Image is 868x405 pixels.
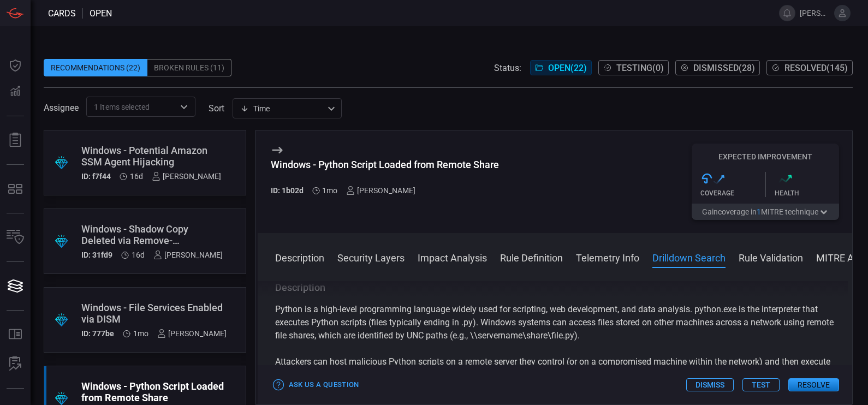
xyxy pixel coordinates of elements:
[275,303,835,342] p: Python is a high-level programming language widely used for scripting, web development, and data ...
[153,251,223,259] div: [PERSON_NAME]
[784,63,848,73] span: Resolved ( 145 )
[337,251,405,264] button: Security Layers
[2,52,28,79] button: Dashboard
[44,103,79,113] span: Assignee
[700,189,765,197] div: Coverage
[152,172,221,181] div: [PERSON_NAME]
[598,60,669,75] button: Testing(0)
[81,380,227,403] div: Windows - Python Script Loaded from Remote Share
[132,251,145,259] span: Jul 27, 2025 10:12 AM
[757,207,761,216] span: 1
[800,9,830,17] span: [PERSON_NAME].[PERSON_NAME]
[616,63,664,73] span: Testing ( 0 )
[766,60,853,75] button: Resolved(145)
[494,63,521,73] span: Status:
[652,251,726,264] button: Drilldown Search
[742,378,780,391] button: Test
[576,251,639,264] button: Telemetry Info
[271,377,362,394] button: Ask Us a Question
[81,329,114,338] h5: ID: 777be
[2,351,28,377] button: ALERT ANALYSIS
[2,321,28,348] button: Rule Catalog
[675,60,760,75] button: Dismissed(28)
[44,59,147,76] div: Recommendations (22)
[157,329,227,338] div: [PERSON_NAME]
[692,152,839,161] h5: Expected Improvement
[133,329,148,338] span: Jul 06, 2025 8:47 AM
[81,223,223,246] div: Windows - Shadow Copy Deleted via Remove-CimInstance
[271,159,499,170] div: Windows - Python Script Loaded from Remote Share
[275,251,324,264] button: Description
[2,127,28,153] button: Reports
[81,145,221,168] div: Windows - Potential Amazon SSM Agent Hijacking
[275,355,835,395] p: Attackers can host malicious Python scripts on a remote server they control (or on a compromised ...
[530,60,592,75] button: Open(22)
[2,176,28,202] button: MITRE - Detection Posture
[346,186,415,195] div: [PERSON_NAME]
[739,251,803,264] button: Rule Validation
[2,224,28,251] button: Inventory
[548,63,587,73] span: Open ( 22 )
[692,204,839,220] button: Gaincoverage in1MITRE technique
[2,273,28,299] button: Cards
[209,103,224,114] label: sort
[775,189,840,197] div: Health
[500,251,563,264] button: Rule Definition
[418,251,487,264] button: Impact Analysis
[147,59,231,76] div: Broken Rules (11)
[81,251,112,259] h5: ID: 31fd9
[693,63,755,73] span: Dismissed ( 28 )
[686,378,734,391] button: Dismiss
[240,103,324,114] div: Time
[788,378,839,391] button: Resolve
[48,8,76,19] span: Cards
[2,79,28,105] button: Detections
[81,172,111,181] h5: ID: f7f44
[176,99,192,115] button: Open
[81,302,227,325] div: Windows - File Services Enabled via DISM
[90,8,112,19] span: open
[271,186,304,195] h5: ID: 1b02d
[94,102,150,112] span: 1 Items selected
[130,172,143,181] span: Jul 27, 2025 10:12 AM
[322,186,337,195] span: Jun 29, 2025 10:25 AM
